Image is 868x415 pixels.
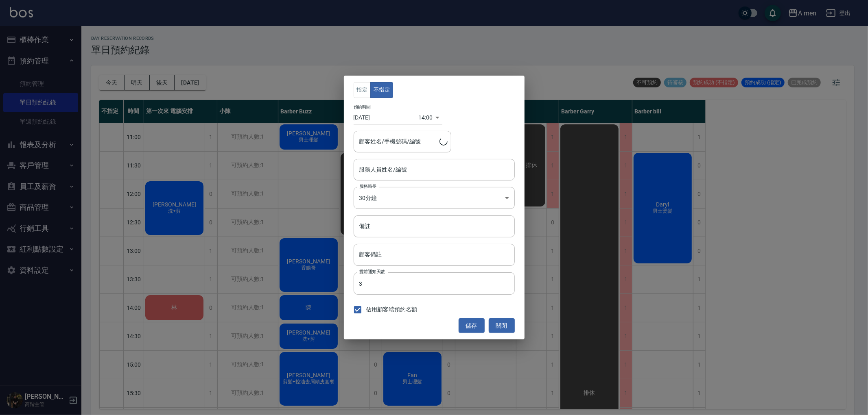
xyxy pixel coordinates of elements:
label: 提前通知天數 [359,269,385,275]
button: 儲存 [459,318,485,333]
label: 服務時長 [359,183,376,189]
div: 30分鐘 [354,187,515,209]
button: 指定 [354,82,371,98]
input: Choose date, selected date is 2025-10-13 [354,111,419,124]
button: 不指定 [370,82,393,98]
div: 14:00 [419,111,433,124]
button: 關閉 [489,318,515,333]
span: 佔用顧客端預約名額 [366,305,418,314]
label: 預約時間 [354,104,371,110]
